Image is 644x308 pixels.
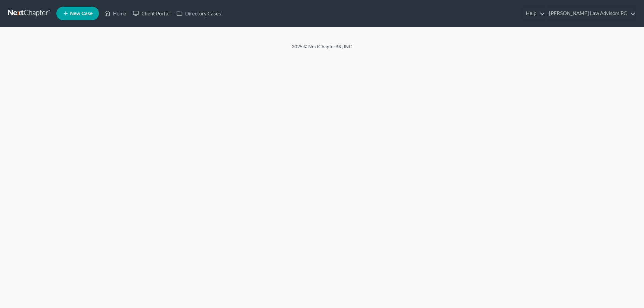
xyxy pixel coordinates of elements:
a: Client Portal [129,7,173,19]
new-legal-case-button: New Case [56,7,99,20]
a: Home [101,7,129,19]
div: 2025 © NextChapterBK, INC [131,43,513,55]
a: [PERSON_NAME] Law Advisors PC [546,7,636,19]
a: Help [523,7,545,19]
a: Directory Cases [173,7,224,19]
